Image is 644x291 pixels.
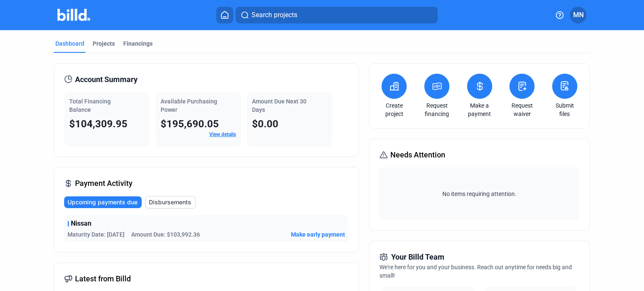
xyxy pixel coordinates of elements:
span: Amount Due: $103,992.36 [131,230,200,239]
span: We're here for you and your business. Reach out anytime for needs big and small! [379,264,572,279]
span: $104,309.95 [69,118,127,130]
div: Financings [123,39,153,48]
span: Maturity Date: [DATE] [68,230,125,239]
span: Your Billd Team [391,251,444,263]
button: MN [570,7,587,23]
button: Disbursements [145,196,196,209]
a: Make a payment [465,101,494,118]
span: Account Summary [75,74,138,85]
button: Make early payment [291,230,345,239]
button: Search projects [236,7,438,23]
span: Disbursements [149,198,191,206]
span: Nissan [71,219,91,229]
span: Payment Activity [75,178,132,189]
a: View details [209,131,236,137]
span: Latest from Billd [75,273,131,285]
span: Upcoming payments due [68,198,138,206]
button: Upcoming payments due [64,196,142,208]
a: Request financing [422,101,452,118]
div: Projects [93,39,115,48]
img: Billd Company Logo [57,9,91,21]
span: Search projects [252,10,297,20]
a: Submit files [550,101,579,118]
span: Amount Due Next 30 Days [252,98,306,113]
span: MN [573,10,584,20]
span: Available Purchasing Power [161,98,217,113]
span: Needs Attention [390,149,445,161]
a: Create project [379,101,409,118]
span: $0.00 [252,118,278,130]
a: Request waiver [507,101,537,118]
div: Dashboard [55,39,84,48]
span: Total Financing Balance [69,98,111,113]
span: No items requiring attention. [383,190,576,198]
span: $195,690.05 [161,118,219,130]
